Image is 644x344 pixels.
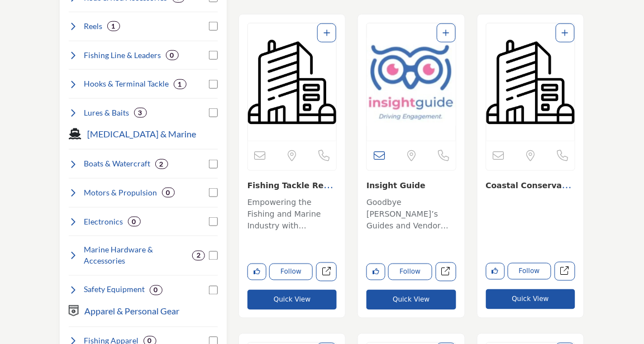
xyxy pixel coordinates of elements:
b: 1 [112,22,116,30]
img: Coastal Conservation Association [486,23,575,141]
div: 0 Results For Electronics [128,217,141,227]
input: Select Motors & Propulsion checkbox [209,188,218,197]
input: Select Electronics checkbox [209,217,218,226]
button: Apparel & Personal Gear [84,305,179,318]
button: [MEDICAL_DATA] & Marine [87,127,196,141]
div: 3 Results For Lures & Baits [134,108,147,118]
h4: Safety Equipment: Life jackets, first aid, and emergency supplies. [84,284,145,295]
div: 2 Results For Boats & Watercraft [155,159,168,169]
button: Quick View [366,290,456,310]
div: 1 Results For Hooks & Terminal Tackle [174,79,187,89]
h4: Marine Hardware & Accessories: Anchors, covers, docking, and hardware. [84,245,188,266]
a: Open Listing in new tab [367,23,455,141]
a: Add To List [323,28,330,37]
b: 0 [132,218,136,226]
h4: Electronics: GPS, sonar, fish finders, and marine radios. [84,216,123,227]
p: Goodbye [PERSON_NAME]’s Guides and Vendor Directories Insight Guide is a business marketplace pla... [366,197,456,234]
div: 1 Results For Reels [107,21,120,31]
a: Empowering the Fishing and Marine Industry with Unparalleled Insights and Strategic Growth Opport... [247,194,337,234]
h4: Motors & Propulsion: Outboard and trolling motors for watercraft. [84,187,158,198]
input: Select Fishing Line & Leaders checkbox [209,51,218,60]
b: 2 [197,252,201,260]
button: Quick View [486,289,575,309]
b: 0 [154,286,158,294]
p: Empowering the Fishing and Marine Industry with Unparalleled Insights and Strategic Growth Opport... [247,197,337,234]
div: 0 Results For Safety Equipment [150,285,163,295]
h3: Insight Guide [366,179,456,191]
h4: Lures & Baits: Artificial and live bait, flies, and jigs. [84,107,130,118]
h3: Coastal Conservation Association [486,179,575,191]
button: Quick View [247,290,337,310]
input: Select Lures & Baits checkbox [209,108,218,117]
b: 0 [170,51,174,59]
button: Follow [508,263,551,280]
b: 2 [160,160,164,168]
a: Add To List [443,28,450,37]
input: Select Marine Hardware & Accessories checkbox [209,251,218,260]
a: Open fishing-tackle-retailer in new tab [316,262,337,282]
a: Open coastal-conservation-association in new tab [555,262,575,281]
h4: Reels: Spinning, baitcasting, and fly reels for fishing. [84,21,103,32]
input: Select Hooks & Terminal Tackle checkbox [209,80,218,89]
a: Goodbye [PERSON_NAME]’s Guides and Vendor Directories Insight Guide is a business marketplace pla... [366,194,456,234]
a: Open Listing in new tab [486,23,575,141]
b: 0 [166,189,170,197]
a: Open insight-guide in new tab [436,262,456,282]
button: Like listing [247,264,266,280]
button: Follow [388,264,432,280]
h3: Boating & Marine [87,127,196,141]
b: 1 [178,80,182,88]
h4: Boats & Watercraft: Fishing boats, kayaks, canoes, and inflatables. [84,158,151,169]
div: 0 Results For Fishing Line & Leaders [166,50,179,60]
a: Insight Guide [366,181,426,190]
div: 0 Results For Motors & Propulsion [162,188,175,198]
button: Like listing [366,264,385,280]
div: 2 Results For Marine Hardware & Accessories [192,251,205,261]
a: Add To List [562,28,569,37]
input: Select Boats & Watercraft checkbox [209,160,218,169]
input: Select Reels checkbox [209,22,218,31]
a: Open Listing in new tab [248,23,336,141]
h4: Fishing Line & Leaders: Monofilament, fluorocarbon, and braided lines. [84,50,161,61]
img: Insight Guide [367,23,455,141]
b: 3 [139,109,142,117]
input: Select Safety Equipment checkbox [209,286,218,295]
h4: Hooks & Terminal Tackle: Hooks, weights, floats, snaps, and swivels. [84,78,169,89]
img: Fishing Tackle Retailer [248,23,336,141]
button: Follow [269,264,313,280]
button: Like listing [486,263,505,280]
h3: Fishing Tackle Retailer [247,179,337,191]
